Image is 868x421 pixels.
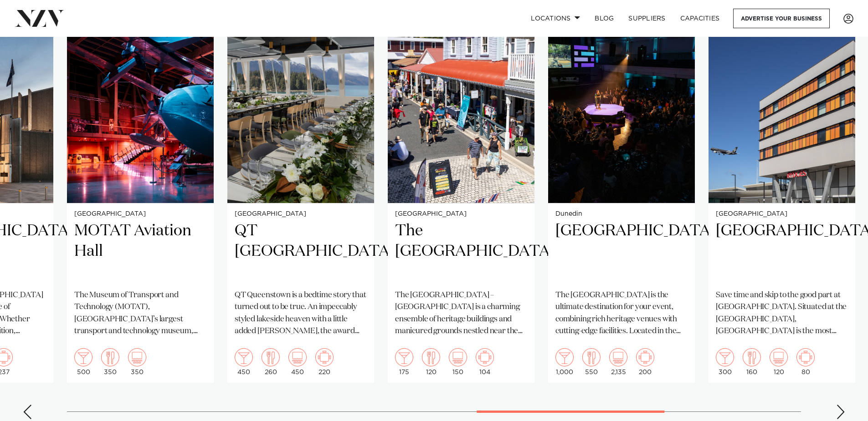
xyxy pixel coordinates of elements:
img: dining.png [422,348,440,366]
img: meeting.png [476,348,494,366]
img: cocktail.png [235,348,253,366]
swiper-slide: 15 / 18 [709,6,855,383]
h2: MOTAT Aviation Hall [74,221,206,282]
img: cocktail.png [716,348,734,366]
div: 80 [796,348,815,375]
img: theatre.png [770,348,788,366]
img: cocktail.png [555,348,574,366]
div: 350 [101,348,119,375]
img: theatre.png [128,348,146,366]
swiper-slide: 13 / 18 [388,6,534,383]
div: 200 [636,348,654,375]
swiper-slide: 14 / 18 [548,6,695,383]
p: The [GEOGRAPHIC_DATA] is the ultimate destination for your event, combining rich heritage venues ... [555,289,688,337]
div: 2,135 [609,348,627,375]
small: [GEOGRAPHIC_DATA] [235,211,367,218]
img: dining.png [582,348,601,366]
p: The Museum of Transport and Technology (MOTAT), [GEOGRAPHIC_DATA]’s largest transport and technol... [74,289,206,337]
img: meeting.png [315,348,334,366]
img: theatre.png [609,348,627,366]
div: 150 [449,348,467,375]
div: 1,000 [555,348,574,375]
a: Locations [524,9,587,28]
div: 300 [716,348,734,375]
div: 550 [582,348,601,375]
h2: QT [GEOGRAPHIC_DATA] [235,221,367,282]
small: [GEOGRAPHIC_DATA] [395,211,527,218]
div: 260 [262,348,280,375]
img: theatre.png [449,348,467,366]
small: Dunedin [555,211,688,218]
img: dining.png [262,348,280,366]
a: SUPPLIERS [621,9,673,28]
div: 104 [476,348,494,375]
img: nzv-logo.png [15,10,64,26]
a: [GEOGRAPHIC_DATA] QT [GEOGRAPHIC_DATA] QT Queenstown is a bedtime story that turned out to be tru... [227,6,374,383]
swiper-slide: 12 / 18 [227,6,374,383]
div: 120 [770,348,788,375]
a: Dunedin [GEOGRAPHIC_DATA] The [GEOGRAPHIC_DATA] is the ultimate destination for your event, combi... [548,6,695,383]
img: meeting.png [796,348,815,366]
h2: [GEOGRAPHIC_DATA] [716,221,848,282]
img: theatre.png [288,348,307,366]
p: QT Queenstown is a bedtime story that turned out to be true. An impeccably styled lakeside heaven... [235,289,367,337]
div: 220 [315,348,334,375]
p: The [GEOGRAPHIC_DATA] – [GEOGRAPHIC_DATA] is a charming ensemble of heritage buildings and manicu... [395,289,527,337]
h2: [GEOGRAPHIC_DATA] [555,221,688,282]
img: meeting.png [636,348,654,366]
img: dining.png [101,348,119,366]
div: 500 [74,348,92,375]
img: cocktail.png [74,348,92,366]
a: Advertise your business [733,9,830,28]
h2: The [GEOGRAPHIC_DATA] [395,221,527,282]
p: Save time and skip to the good part at [GEOGRAPHIC_DATA]. Situated at the [GEOGRAPHIC_DATA], [GEO... [716,289,848,337]
a: Capacities [673,9,727,28]
small: [GEOGRAPHIC_DATA] [716,211,848,218]
a: BLOG [587,9,621,28]
div: 160 [743,348,761,375]
div: 350 [128,348,146,375]
small: [GEOGRAPHIC_DATA] [74,211,206,218]
a: [GEOGRAPHIC_DATA] The [GEOGRAPHIC_DATA] The [GEOGRAPHIC_DATA] – [GEOGRAPHIC_DATA] is a charming e... [388,6,534,383]
swiper-slide: 11 / 18 [67,6,214,383]
div: 450 [288,348,307,375]
img: cocktail.png [395,348,413,366]
div: 175 [395,348,413,375]
div: 450 [235,348,253,375]
div: 120 [422,348,440,375]
img: dining.png [743,348,761,366]
a: [GEOGRAPHIC_DATA] MOTAT Aviation Hall The Museum of Transport and Technology (MOTAT), [GEOGRAPHIC... [67,6,214,383]
a: [GEOGRAPHIC_DATA] [GEOGRAPHIC_DATA] Save time and skip to the good part at [GEOGRAPHIC_DATA]. Sit... [709,6,855,383]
